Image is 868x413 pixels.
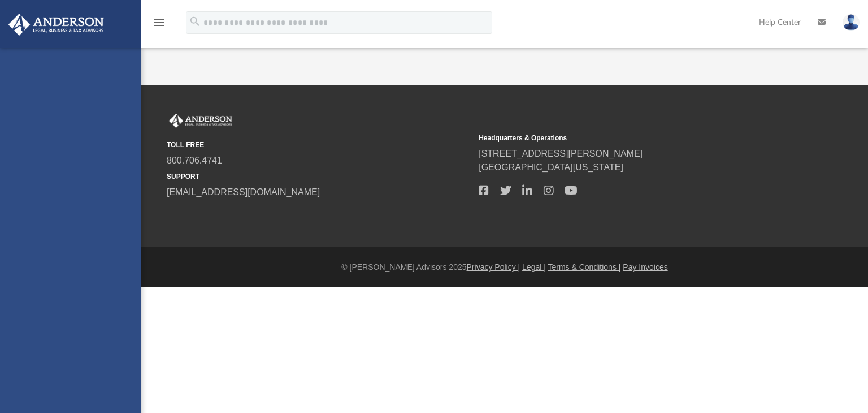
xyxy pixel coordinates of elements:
[5,14,107,36] img: Anderson Advisors Platinum Portal
[167,140,471,150] small: TOLL FREE
[479,162,623,172] a: [GEOGRAPHIC_DATA][US_STATE]
[479,149,643,158] a: [STREET_ADDRESS][PERSON_NAME]
[843,14,860,31] img: User Pic
[522,263,546,272] a: Legal |
[153,16,166,29] i: menu
[623,263,667,272] a: Pay Invoices
[153,21,166,29] a: menu
[467,263,520,272] a: Privacy Policy |
[189,15,201,28] i: search
[479,133,783,143] small: Headquarters & Operations
[141,261,868,273] div: © [PERSON_NAME] Advisors 2025
[167,114,235,128] img: Anderson Advisors Platinum Portal
[548,263,621,272] a: Terms & Conditions |
[167,187,320,197] a: [EMAIL_ADDRESS][DOMAIN_NAME]
[167,156,222,165] a: 800.706.4741
[167,171,471,182] small: SUPPORT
